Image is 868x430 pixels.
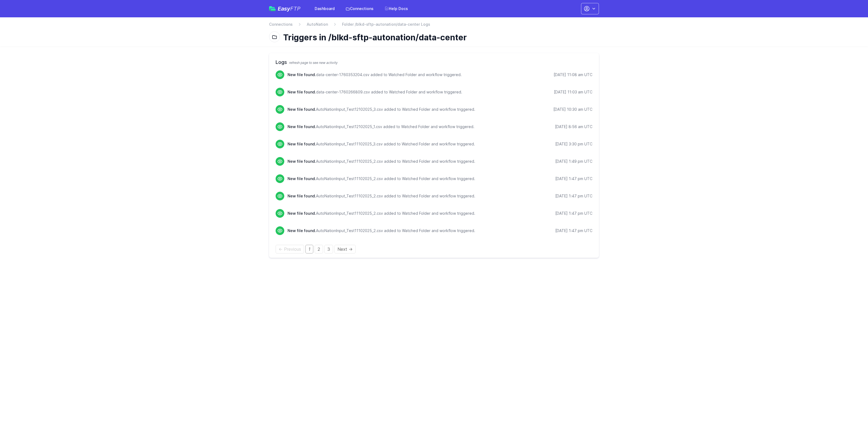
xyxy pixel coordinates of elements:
[290,5,301,12] span: FTP
[555,193,592,199] div: [DATE] 1:47 pm UTC
[278,6,301,11] span: Easy
[288,141,475,147] p: AutoNationInput_Test11102025_3.csv added to Watched Folder and workflow triggered.
[283,32,595,42] h1: Triggers in /blkd-sftp-autonation/data-center
[554,72,592,77] div: [DATE] 11:08 am UTC
[269,22,293,27] a: Connections
[269,22,599,30] nav: Breadcrumb
[269,6,301,11] a: EasyFTP
[288,72,462,77] p: data-center-1760353204.csv added to Watched Folder and workflow triggered.
[288,90,316,94] span: New file found.
[305,245,313,253] em: Page 1
[288,228,475,233] p: AutoNationInput_Test11102025_2.csv added to Watched Folder and workflow triggered.
[269,6,276,11] img: easyftp_logo.png
[288,72,316,77] span: New file found.
[288,211,475,216] p: AutoNationInput_Test11102025_2.csv added to Watched Folder and workflow triggered.
[288,176,475,181] p: AutoNationInput_Test11102025_2.csv added to Watched Folder and workflow triggered.
[288,193,475,199] p: AutoNationInput_Test11102025_2.csv added to Watched Folder and workflow triggered.
[555,124,592,129] div: [DATE] 8:56 am UTC
[555,141,592,147] div: [DATE] 3:30 pm UTC
[307,22,328,27] a: AutoNation
[288,211,316,216] span: New file found.
[381,4,411,14] a: Help Docs
[342,4,377,14] a: Connections
[288,159,316,164] span: New file found.
[288,159,475,164] p: AutoNationInput_Test11102025_2.csv added to Watched Folder and workflow triggered.
[276,246,592,252] div: Pagination
[555,211,592,216] div: [DATE] 1:47 pm UTC
[288,89,462,95] p: data-center-1760266809.csv added to Watched Folder and workflow triggered.
[288,176,316,181] span: New file found.
[324,245,333,253] a: Page 3
[288,228,316,233] span: New file found.
[288,194,316,198] span: New file found.
[334,245,356,253] a: Next page
[288,107,475,112] p: AutoNationInput_Test12102025_3.csv added to Watched Folder and workflow triggered.
[289,61,338,65] span: refresh page to see new activity
[276,245,304,253] span: Previous page
[553,107,592,112] div: [DATE] 10:30 am UTC
[342,22,430,27] span: Folder /blkd-sftp-autonation/data-center Logs
[276,58,592,66] h2: Logs
[555,228,592,233] div: [DATE] 1:47 pm UTC
[555,176,592,181] div: [DATE] 1:47 pm UTC
[288,107,316,112] span: New file found.
[288,142,316,146] span: New file found.
[288,124,474,129] p: AutoNationInput_Test12102025_1.csv added to Watched Folder and workflow triggered.
[554,89,592,95] div: [DATE] 11:03 am UTC
[555,159,592,164] div: [DATE] 1:49 pm UTC
[311,4,338,14] a: Dashboard
[315,245,323,253] a: Page 2
[288,124,316,129] span: New file found.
